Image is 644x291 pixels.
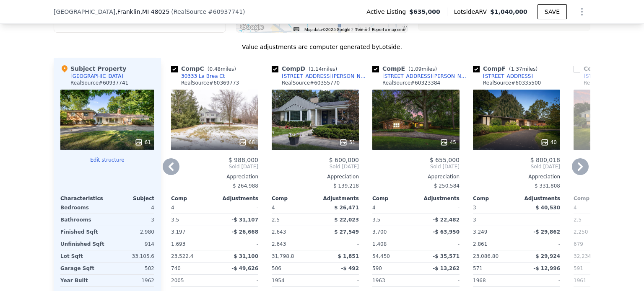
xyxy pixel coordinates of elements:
[473,173,560,180] div: Appreciation
[171,173,258,180] div: Appreciation
[473,253,499,259] span: 23,086.80
[293,27,299,31] button: Keyboard shortcuts
[433,217,460,223] span: -$ 22,482
[70,80,128,86] div: RealSource # 60937741
[109,250,154,262] div: 33,105.6
[216,238,258,250] div: -
[334,205,359,211] span: $ 26,471
[109,202,154,214] div: 4
[272,64,340,73] div: Comp D
[574,275,615,286] div: 1961
[473,275,515,286] div: 1968
[171,64,239,73] div: Comp C
[410,66,422,72] span: 1.09
[433,265,460,271] span: -$ 13,262
[372,27,405,32] a: Report a map error
[60,157,154,163] button: Edit structure
[171,205,174,211] span: 4
[140,8,170,15] span: , MI 48025
[272,163,359,170] span: Sold [DATE]
[171,241,185,247] span: 1,693
[418,275,460,286] div: -
[115,8,169,16] span: , Franklin
[372,73,470,80] a: [STREET_ADDRESS][PERSON_NAME]
[511,66,522,72] span: 1.37
[238,22,266,33] a: Open this area in Google Maps (opens a new window)
[109,214,154,226] div: 3
[109,263,154,274] div: 502
[70,73,123,80] div: [GEOGRAPHIC_DATA]
[272,73,369,80] a: [STREET_ADDRESS][PERSON_NAME]
[473,205,476,211] span: 3
[473,265,483,271] span: 571
[60,64,126,73] div: Subject Property
[473,229,487,235] span: 3,249
[574,64,642,73] div: Comp G
[216,275,258,286] div: -
[171,275,213,286] div: 2005
[282,80,340,86] div: RealSource # 60355770
[518,214,560,226] div: -
[54,43,590,51] div: Value adjustments are computer generated by Lotside .
[109,226,154,238] div: 2,980
[317,275,359,286] div: -
[473,64,541,73] div: Comp F
[574,3,590,20] button: Show Options
[60,202,106,214] div: Bedrooms
[372,163,460,170] span: Sold [DATE]
[54,8,115,16] span: [GEOGRAPHIC_DATA]
[535,253,560,259] span: $ 29,924
[372,214,414,226] div: 3.5
[533,229,560,235] span: -$ 29,862
[372,241,387,247] span: 1,408
[282,73,369,80] div: [STREET_ADDRESS][PERSON_NAME]
[231,217,258,223] span: -$ 31,107
[473,73,533,80] a: [STREET_ADDRESS]
[107,195,154,202] div: Subject
[60,263,106,274] div: Garage Sqft
[208,8,243,15] span: # 60937741
[533,265,560,271] span: -$ 12,996
[433,253,460,259] span: -$ 35,571
[272,214,314,226] div: 2.5
[434,183,460,189] span: $ 250,584
[574,205,577,211] span: 4
[339,138,356,147] div: 51
[574,214,615,226] div: 2.5
[171,73,225,80] a: 30333 La Brea Ct
[204,66,239,72] span: ( miles)
[304,27,350,32] span: Map data ©2025 Google
[535,183,560,189] span: $ 331,808
[535,205,560,211] span: $ 40,530
[171,8,245,16] div: ( )
[473,214,515,226] div: 3
[272,229,286,235] span: 2,643
[60,250,106,262] div: Lot Sqft
[366,8,409,16] span: Active Listing
[418,238,460,250] div: -
[239,138,255,147] div: 68
[416,195,460,202] div: Adjustments
[171,195,215,202] div: Comp
[311,66,322,72] span: 1.14
[333,183,359,189] span: $ 139,218
[216,202,258,214] div: -
[171,163,258,170] span: Sold [DATE]
[433,229,460,235] span: -$ 63,950
[334,229,359,235] span: $ 27,549
[60,226,106,238] div: Finished Sqft
[372,195,416,202] div: Comp
[60,275,106,286] div: Year Built
[574,253,599,259] span: 32,234.40
[135,138,151,147] div: 61
[272,275,314,286] div: 1954
[372,253,390,259] span: 54,450
[272,195,315,202] div: Comp
[483,73,533,80] div: [STREET_ADDRESS]
[272,241,286,247] span: 2,643
[315,195,359,202] div: Adjustments
[181,73,225,80] div: 30333 La Brea Ct
[574,241,583,247] span: 679
[430,157,460,163] span: $ 655,000
[418,202,460,214] div: -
